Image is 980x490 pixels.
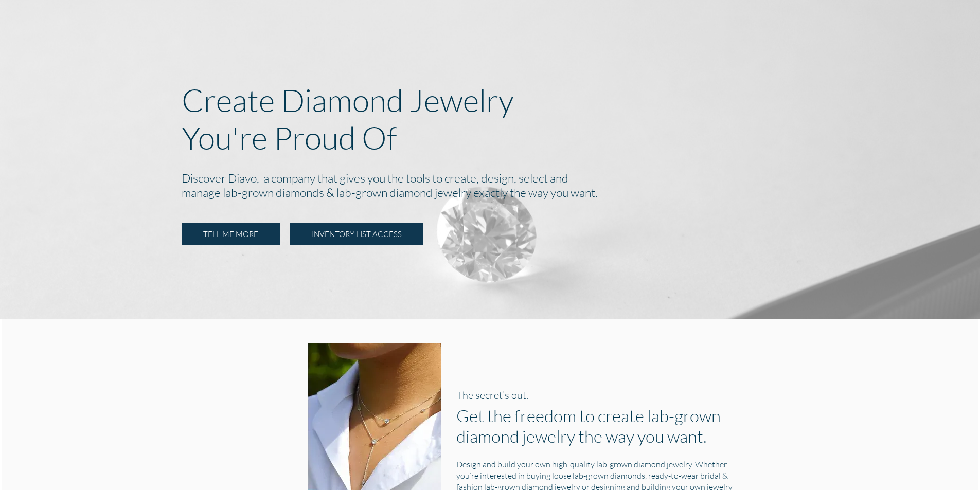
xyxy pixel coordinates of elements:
a: TELL ME MORE [182,223,280,245]
p: Create Diamond Jewelry You're Proud Of [182,81,799,156]
iframe: Drift Widget Chat Controller [929,439,968,478]
h1: Get the freedom to create lab-grown diamond jewelry the way you want. [456,405,733,446]
h2: Discover Diavo, a company that gives you the tools to create, design, select and manage lab-grown... [182,169,799,204]
h3: The secret’s out. [456,389,733,401]
iframe: Drift Widget Chat Window [768,332,974,445]
a: INVENTORY LIST ACCESS [290,223,423,245]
